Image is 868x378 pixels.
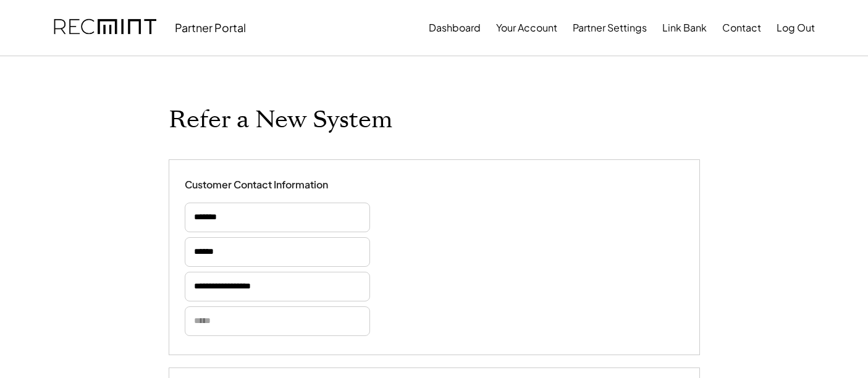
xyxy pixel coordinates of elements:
img: recmint-logotype%403x.png [54,7,156,49]
button: Link Bank [662,15,707,40]
button: Dashboard [429,15,481,40]
div: Customer Contact Information [185,178,328,191]
button: Contact [722,15,761,40]
button: Log Out [777,15,815,40]
div: Partner Portal [175,20,246,35]
h1: Refer a New System [169,106,392,135]
button: Your Account [496,15,557,40]
button: Partner Settings [573,15,647,40]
